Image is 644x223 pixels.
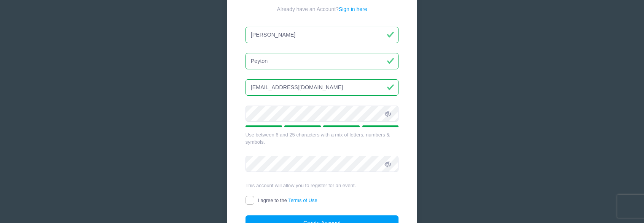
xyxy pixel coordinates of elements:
[288,197,317,203] a: Terms of Use
[245,131,399,146] div: Use between 6 and 25 characters with a mix of letters, numbers & symbols.
[245,5,399,13] div: Already have an Account?
[245,53,399,69] input: Last Name
[245,182,399,189] div: This account will allow you to register for an event.
[258,197,317,203] span: I agree to the
[245,27,399,43] input: First Name
[339,6,367,12] a: Sign in here
[245,196,254,205] input: I agree to theTerms of Use
[245,79,399,96] input: Email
